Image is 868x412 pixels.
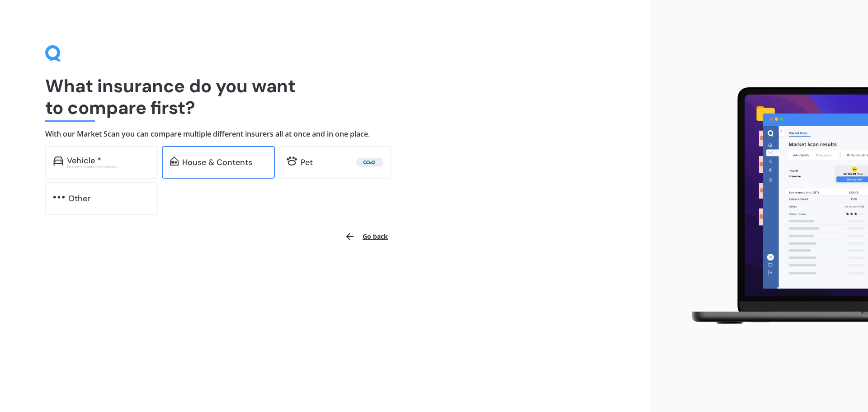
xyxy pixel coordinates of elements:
a: Pet [278,146,392,179]
div: Other [68,194,90,203]
img: laptop.webp [679,82,868,331]
h1: What insurance do you want to compare first? [45,75,606,118]
div: Excludes commercial vehicles [67,165,150,169]
img: car.f15378c7a67c060ca3f3.svg [53,156,63,166]
h4: With our Market Scan you can compare multiple different insurers all at once and in one place. [45,129,606,139]
img: pet.71f96884985775575a0d.svg [287,156,297,166]
div: House & Contents [182,158,252,167]
img: home-and-contents.b802091223b8502ef2dd.svg [170,156,179,166]
img: other.81dba5aafe580aa69f38.svg [53,193,65,202]
div: Pet [301,158,313,167]
button: Go back [339,226,393,247]
img: Cove.webp [358,158,382,167]
div: Vehicle * [67,156,101,165]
